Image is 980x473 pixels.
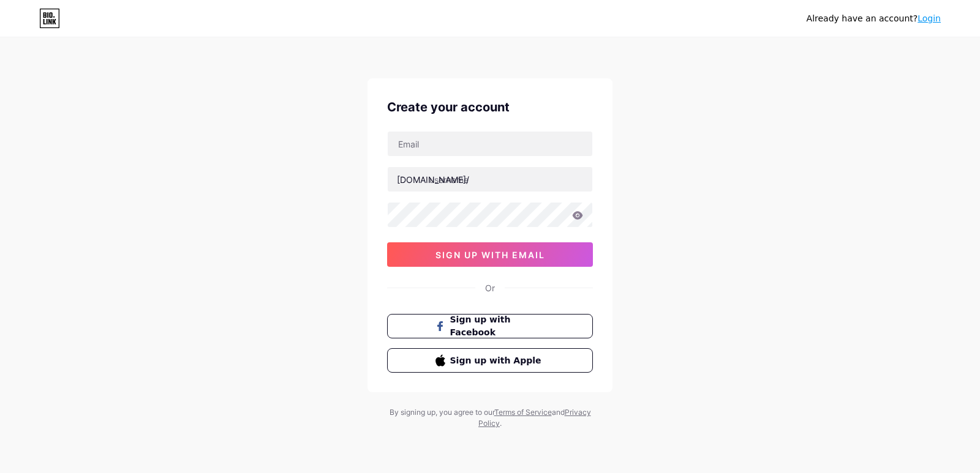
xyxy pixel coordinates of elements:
[387,242,593,267] button: sign up with email
[918,13,941,23] a: Login
[387,98,593,116] div: Create your account
[450,354,545,367] span: Sign up with Apple
[485,281,495,294] div: Or
[386,407,594,429] div: By signing up, you agree to our and .
[450,313,545,339] span: Sign up with Facebook
[387,348,593,373] button: Sign up with Apple
[388,167,592,192] input: username
[397,173,469,186] div: [DOMAIN_NAME]/
[807,12,941,25] div: Already have an account?
[388,132,592,156] input: Email
[494,408,552,417] a: Terms of Service
[387,314,593,338] button: Sign up with Facebook
[435,250,545,260] span: sign up with email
